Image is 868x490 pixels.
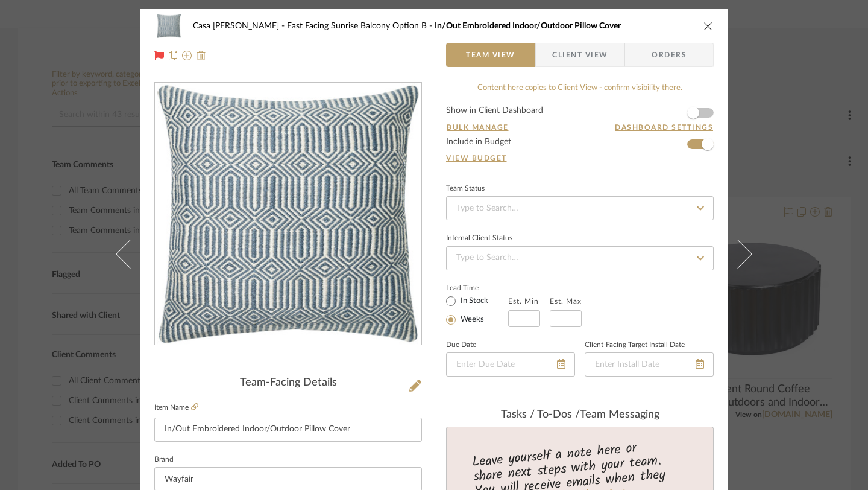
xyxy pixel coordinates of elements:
label: Due Date [446,342,476,348]
button: Dashboard Settings [614,122,714,133]
label: Weeks [458,314,484,325]
button: Bulk Manage [446,122,509,133]
label: Est. Min [508,297,539,305]
a: View Budget [446,153,714,163]
label: Client-Facing Target Install Date [585,342,685,348]
div: 0 [155,83,421,345]
img: a23a0158-dba9-4016-8014-64d6e124223b_436x436.jpg [157,83,419,345]
img: Remove from project [197,51,206,60]
div: Content here copies to Client View - confirm visibility there. [446,82,714,94]
input: Enter Item Name [154,418,422,442]
span: Client View [552,43,608,67]
input: Type to Search… [446,196,714,220]
button: close [703,21,714,31]
input: Type to Search… [446,246,714,270]
div: Team Status [446,186,485,192]
span: East Facing Sunrise Balcony Option B [287,22,435,30]
span: Tasks / To-Dos / [501,409,580,420]
label: Lead Time [446,282,508,293]
span: Team View [466,43,515,67]
input: Enter Due Date [446,352,575,377]
mat-radio-group: Select item type [446,293,508,327]
label: Item Name [154,402,198,413]
img: a23a0158-dba9-4016-8014-64d6e124223b_48x40.jpg [154,14,183,38]
div: team Messaging [446,409,714,422]
span: In/Out Embroidered Indoor/Outdoor Pillow Cover [435,22,621,30]
div: Internal Client Status [446,235,512,241]
label: In Stock [458,296,488,307]
label: Est. Max [550,297,582,305]
label: Brand [154,457,174,463]
input: Enter Install Date [585,352,714,377]
div: Team-Facing Details [154,377,422,390]
span: Casa [PERSON_NAME] [193,22,287,30]
span: Orders [638,43,700,67]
